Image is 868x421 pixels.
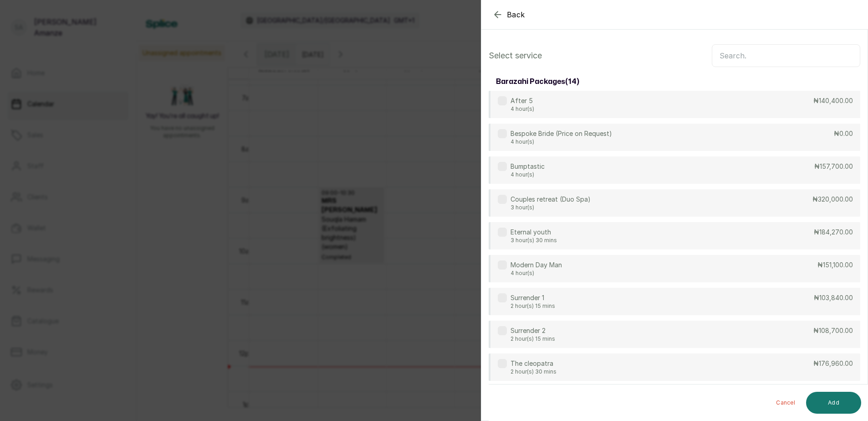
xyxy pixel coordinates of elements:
p: ₦108,700.00 [813,326,853,335]
p: Modern Day Man [511,260,562,270]
p: ₦140,400.00 [813,96,853,105]
p: Bespoke Bride (Price on Request) [511,129,612,138]
button: Cancel [769,392,802,414]
input: Search. [712,44,860,67]
p: 4 hour(s) [511,171,545,178]
button: Back [492,9,525,20]
p: ₦184,270.00 [814,228,853,237]
p: Select service [489,49,542,62]
p: ₦176,960.00 [813,359,853,368]
p: 3 hour(s) [511,204,591,211]
p: Couples retreat (Duo Spa) [511,195,591,204]
p: 2 hour(s) 15 mins [511,302,555,310]
p: 3 hour(s) 30 mins [511,237,557,244]
span: Back [507,9,525,20]
p: ₦103,840.00 [814,293,853,302]
p: ₦151,100.00 [817,260,853,270]
p: Surrender 1 [511,293,555,302]
p: Bumptastic [511,162,545,171]
p: ₦320,000.00 [812,195,853,204]
p: Eternal youth [511,228,557,237]
p: ₦157,700.00 [814,162,853,171]
p: Surrender 2 [511,326,555,335]
p: 4 hour(s) [511,105,534,113]
p: 2 hour(s) 15 mins [511,335,555,343]
button: Add [806,392,861,414]
p: ₦0.00 [834,129,853,138]
p: 2 hour(s) 30 mins [511,368,557,375]
p: 4 hour(s) [511,270,562,277]
p: The cleopatra [511,359,557,368]
h3: barazahi packages ( 14 ) [496,76,579,87]
p: 4 hour(s) [511,138,612,146]
p: After 5 [511,96,534,105]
